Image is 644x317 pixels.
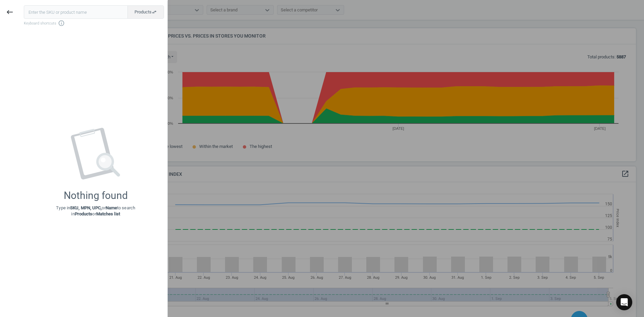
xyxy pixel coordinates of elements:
button: keyboard_backspace [2,4,17,20]
input: Enter the SKU or product name [24,5,128,19]
strong: Name [106,205,117,210]
button: Productsswap_horiz [127,5,164,19]
span: Keyboard shortcuts [24,20,164,27]
i: swap_horiz [152,9,157,15]
p: Type in or to search in or [56,205,135,217]
i: keyboard_backspace [6,8,14,16]
div: Open Intercom Messenger [616,294,632,310]
strong: Matches list [96,211,120,216]
strong: Products [75,211,93,216]
strong: SKU, MPN, UPC, [70,205,102,210]
span: Products [135,9,157,15]
div: Nothing found [64,190,128,202]
i: info_outline [58,20,65,27]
